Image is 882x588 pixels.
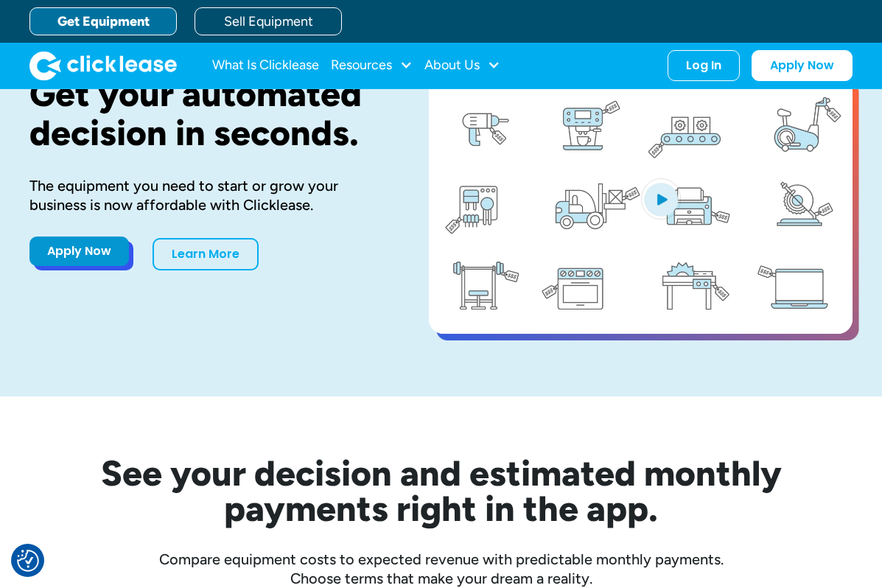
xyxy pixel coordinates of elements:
a: Sell Equipment [195,7,342,35]
div: Resources [331,51,413,80]
div: Log In [686,58,721,73]
a: Learn More [153,238,259,270]
h2: See your decision and estimated monthly payments right in the app. [29,455,853,526]
a: Get Equipment [29,7,177,35]
a: Apply Now [752,50,853,81]
div: Compare equipment costs to expected revenue with predictable monthly payments. Choose terms that ... [29,550,853,588]
a: open lightbox [429,74,853,334]
img: Blue play button logo on a light blue circular background [641,178,681,220]
a: What Is Clicklease [212,51,319,80]
h1: Get your automated decision in seconds. [29,74,382,153]
button: Consent Preferences [17,550,39,572]
a: home [29,51,177,80]
a: Apply Now [29,237,129,266]
div: About Us [424,51,500,80]
img: Revisit consent button [17,550,39,572]
img: Clicklease logo [29,51,177,80]
div: The equipment you need to start or grow your business is now affordable with Clicklease. [29,176,382,214]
